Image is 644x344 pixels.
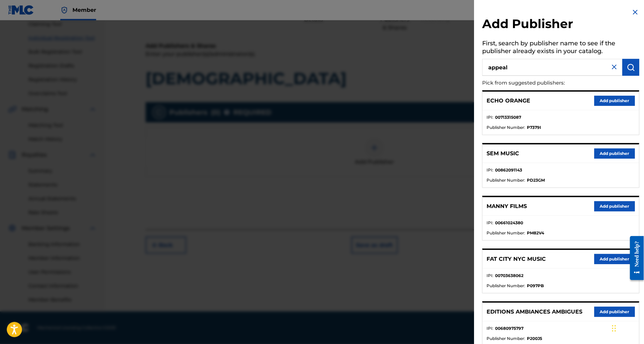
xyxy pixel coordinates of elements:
[487,273,493,279] span: IPI :
[487,255,546,263] p: FAT CITY NYC MUSIC
[594,307,635,317] button: Add publisher
[487,325,493,331] span: IPI :
[527,283,544,289] strong: P097PB
[610,63,618,71] img: close
[495,325,523,331] strong: 00680975797
[487,150,519,158] p: SEM MUSIC
[487,336,525,342] span: Publisher Number :
[594,201,635,211] button: Add publisher
[487,230,525,236] span: Publisher Number :
[487,124,525,131] span: Publisher Number :
[527,336,542,342] strong: P200J5
[72,6,96,14] span: Member
[527,230,544,236] strong: PM82V4
[487,97,530,105] p: ECHO ORANGE
[612,318,616,339] div: Glisser
[527,124,541,131] strong: P7379I
[495,167,522,173] strong: 00862091143
[487,114,493,120] span: IPI :
[487,283,525,289] span: Publisher Number :
[594,254,635,264] button: Add publisher
[495,273,523,279] strong: 00703638062
[487,177,525,183] span: Publisher Number :
[610,312,644,344] div: Widget de chat
[487,167,493,173] span: IPI :
[594,148,635,159] button: Add publisher
[495,114,521,120] strong: 00713315087
[482,38,639,59] h5: First, search by publisher name to see if the publisher already exists in your catalog.
[487,220,493,226] span: IPI :
[8,5,34,15] img: MLC Logo
[487,308,582,316] p: EDITIONS AMBIANCES AMBIGUES
[527,177,545,183] strong: PD23GM
[495,220,523,226] strong: 00661024380
[625,230,644,286] iframe: Resource Center
[482,16,639,33] h2: Add Publisher
[487,202,527,210] p: MANNY FILMS
[482,76,601,90] p: Pick from suggested publishers:
[60,6,68,14] img: Top Rightsholder
[482,59,622,76] input: Search publisher's name
[627,63,635,71] img: Search Works
[610,312,644,344] iframe: Chat Widget
[594,96,635,106] button: Add publisher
